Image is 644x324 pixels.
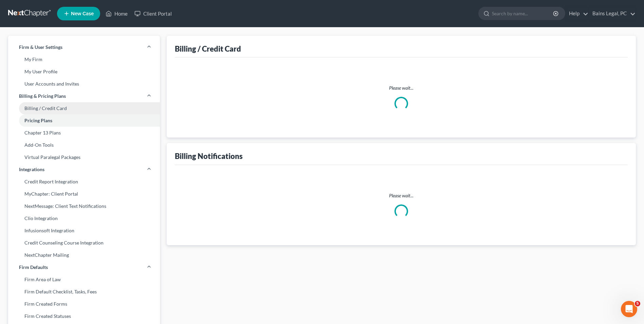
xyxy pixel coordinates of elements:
[566,7,588,20] a: Help
[8,53,160,66] a: My Firm
[8,310,160,322] a: Firm Created Statuses
[180,192,622,199] p: Please wait...
[175,44,241,54] div: Billing / Credit Card
[19,44,62,51] span: Firm & User Settings
[8,127,160,139] a: Chapter 13 Plans
[8,78,160,90] a: User Accounts and Invites
[8,200,160,212] a: NextMessage: Client Text Notifications
[8,224,160,237] a: Infusionsoft Integration
[8,261,160,273] a: Firm Defaults
[8,176,160,188] a: Credit Report Integration
[8,41,160,53] a: Firm & User Settings
[8,286,160,298] a: Firm Default Checklist, Tasks, Fees
[8,114,160,127] a: Pricing Plans
[8,188,160,200] a: MyChapter: Client Portal
[635,301,640,306] span: 5
[8,102,160,114] a: Billing / Credit Card
[8,298,160,310] a: Firm Created Forms
[492,7,554,20] input: Search by name...
[8,163,160,176] a: Integrations
[175,151,243,161] div: Billing Notifications
[19,93,66,100] span: Billing & Pricing Plans
[8,139,160,151] a: Add-On Tools
[180,85,622,91] p: Please wait...
[8,273,160,286] a: Firm Area of Law
[8,90,160,102] a: Billing & Pricing Plans
[131,7,175,20] a: Client Portal
[8,212,160,224] a: Clio Integration
[589,7,636,20] a: Bains Legal, PC
[8,66,160,78] a: My User Profile
[19,264,48,271] span: Firm Defaults
[8,249,160,261] a: NextChapter Mailing
[71,11,94,16] span: New Case
[19,166,44,173] span: Integrations
[621,301,637,317] iframe: Intercom live chat
[8,151,160,163] a: Virtual Paralegal Packages
[102,7,131,20] a: Home
[8,237,160,249] a: Credit Counseling Course Integration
